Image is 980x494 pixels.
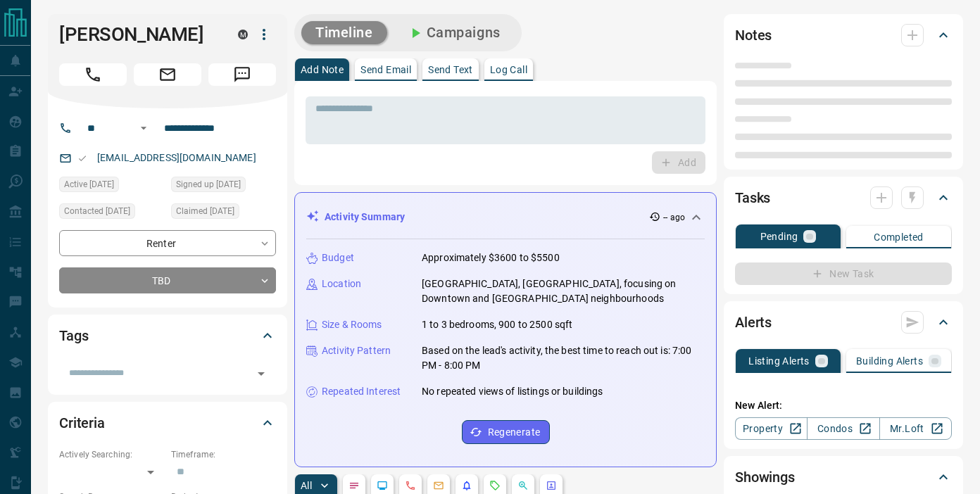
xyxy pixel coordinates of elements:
[735,24,772,46] h2: Notes
[393,21,515,44] button: Campaigns
[59,324,88,347] h2: Tags
[462,420,550,444] button: Regenerate
[377,480,388,491] svg: Lead Browsing Activity
[807,417,879,440] a: Condos
[77,153,87,163] svg: Email Valid
[489,480,501,491] svg: Requests
[422,343,705,373] p: Based on the lead's activity, the best time to reach out is: 7:00 PM - 8:00 PM
[322,384,401,399] p: Repeated Interest
[325,210,405,224] p: Activity Summary
[59,177,164,196] div: Thu Sep 11 2025
[360,65,411,75] p: Send Email
[735,311,772,334] h2: Alerts
[735,181,952,215] div: Tasks
[856,356,923,366] p: Building Alerts
[428,65,473,75] p: Send Text
[59,203,164,223] div: Fri Sep 12 2025
[322,317,382,332] p: Size & Rooms
[59,319,276,353] div: Tags
[490,65,527,75] p: Log Call
[251,364,271,384] button: Open
[301,21,387,44] button: Timeline
[322,251,354,265] p: Budget
[135,120,152,137] button: Open
[171,203,276,223] div: Fri Sep 12 2025
[59,448,164,461] p: Actively Searching:
[64,204,130,218] span: Contacted [DATE]
[748,356,810,366] p: Listing Alerts
[422,384,603,399] p: No repeated views of listings or buildings
[59,230,276,256] div: Renter
[433,480,444,491] svg: Emails
[461,480,472,491] svg: Listing Alerts
[59,63,127,86] span: Call
[322,277,361,291] p: Location
[546,480,557,491] svg: Agent Actions
[422,277,705,306] p: [GEOGRAPHIC_DATA], [GEOGRAPHIC_DATA], focusing on Downtown and [GEOGRAPHIC_DATA] neighbourhoods
[405,480,416,491] svg: Calls
[64,177,114,191] span: Active [DATE]
[134,63,201,86] span: Email
[59,406,276,440] div: Criteria
[238,30,248,39] div: mrloft.ca
[348,480,360,491] svg: Notes
[171,177,276,196] div: Sun Jul 31 2022
[735,460,952,494] div: Showings
[176,204,234,218] span: Claimed [DATE]
[306,204,705,230] div: Activity Summary-- ago
[59,412,105,434] h2: Criteria
[879,417,952,440] a: Mr.Loft
[422,251,560,265] p: Approximately $3600 to $5500
[735,417,808,440] a: Property
[208,63,276,86] span: Message
[735,305,952,339] div: Alerts
[171,448,276,461] p: Timeframe:
[517,480,529,491] svg: Opportunities
[735,466,795,488] h2: Showings
[663,211,685,224] p: -- ago
[59,267,276,293] div: TBD
[735,18,952,52] div: Notes
[422,317,572,332] p: 1 to 3 bedrooms, 900 to 2500 sqft
[301,65,344,75] p: Add Note
[874,232,924,242] p: Completed
[322,343,391,358] p: Activity Pattern
[735,398,952,413] p: New Alert:
[301,481,312,490] p: All
[176,177,241,191] span: Signed up [DATE]
[59,23,217,46] h1: [PERSON_NAME]
[760,232,798,241] p: Pending
[97,152,256,163] a: [EMAIL_ADDRESS][DOMAIN_NAME]
[735,186,770,209] h2: Tasks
